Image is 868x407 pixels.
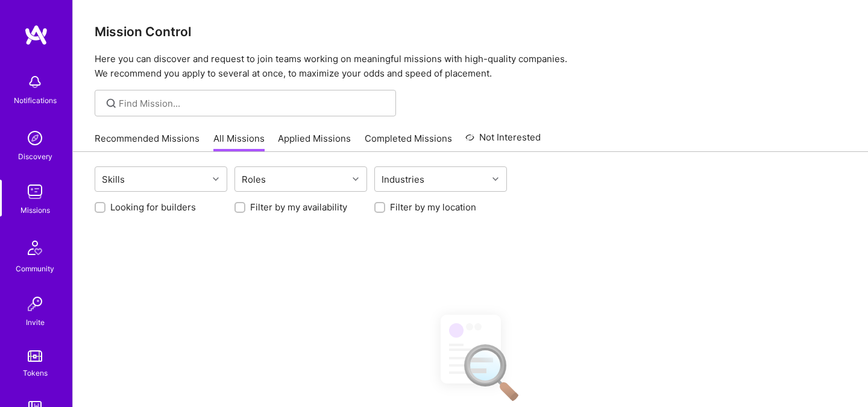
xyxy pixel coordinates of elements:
a: Applied Missions [278,132,351,152]
div: Community [16,262,54,275]
img: tokens [28,350,42,362]
img: teamwork [23,180,47,204]
div: Notifications [14,94,57,107]
a: Recommended Missions [95,132,200,152]
div: Skills [99,171,128,188]
i: icon Chevron [213,176,219,182]
img: Community [20,233,49,262]
i: icon SearchGrey [104,96,118,110]
i: icon Chevron [492,176,498,182]
label: Filter by my location [390,201,476,213]
img: bell [23,70,47,94]
p: Here you can discover and request to join teams working on meaningful missions with high-quality ... [95,52,846,81]
div: Roles [239,171,269,188]
img: discovery [23,126,47,150]
img: Invite [23,292,47,316]
label: Looking for builders [110,201,196,213]
div: Missions [20,204,50,216]
a: Completed Missions [365,132,452,152]
label: Filter by my availability [250,201,347,213]
img: logo [24,24,48,46]
a: Not Interested [465,130,541,152]
div: Invite [26,316,45,329]
div: Industries [379,171,427,188]
i: icon Chevron [353,176,359,182]
input: Find Mission... [119,97,387,110]
a: All Missions [213,132,265,152]
h3: Mission Control [95,24,846,39]
div: Discovery [18,150,52,163]
div: Tokens [23,367,48,379]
